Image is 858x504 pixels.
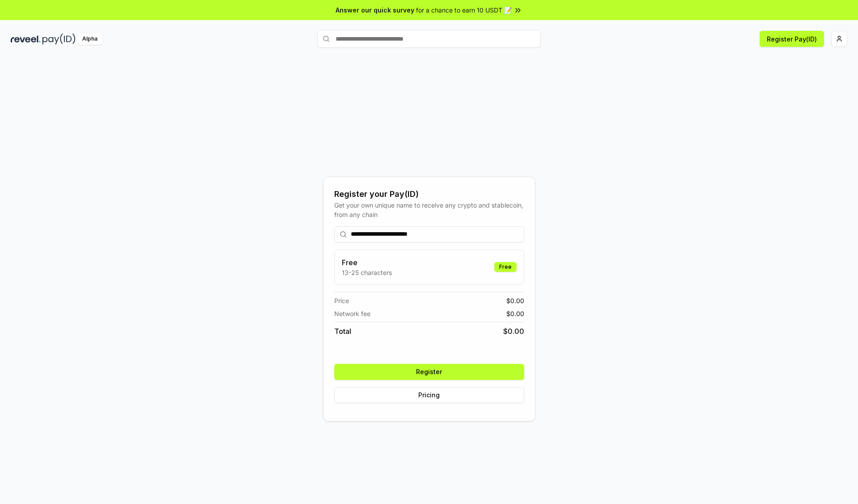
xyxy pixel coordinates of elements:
[11,33,41,45] img: reveel_dark
[506,309,524,318] span: $ 0.00
[334,387,524,403] button: Pricing
[416,5,512,15] span: for a chance to earn 10 USDT 📝
[334,296,349,305] span: Price
[760,31,824,47] button: Register Pay(ID)
[336,5,414,15] span: Answer our quick survey
[494,262,517,272] div: Free
[342,268,392,277] p: 13-25 characters
[503,326,524,337] span: $ 0.00
[334,364,524,380] button: Register
[342,257,392,268] h3: Free
[506,296,524,305] span: $ 0.00
[334,188,524,200] div: Register your Pay(ID)
[334,326,351,337] span: Total
[334,200,524,219] div: Get your own unique name to receive any crypto and stablecoin, from any chain
[334,309,370,318] span: Network fee
[42,33,76,45] img: pay_id
[77,33,102,45] div: Alpha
